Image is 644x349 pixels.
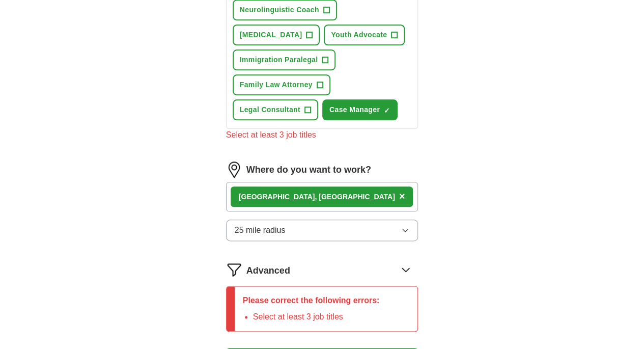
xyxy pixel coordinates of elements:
span: Case Manager [329,104,380,115]
button: × [399,189,405,204]
button: Youth Advocate [324,24,405,45]
div: , [GEOGRAPHIC_DATA] [239,192,395,202]
button: Family Law Attorney [233,74,330,95]
img: filter [226,261,242,278]
span: Legal Consultant [240,104,300,115]
span: Advanced [246,264,290,278]
span: Immigration Paralegal [240,55,318,65]
button: [MEDICAL_DATA] [233,24,320,45]
span: Family Law Attorney [240,79,313,90]
span: [MEDICAL_DATA] [240,30,302,40]
span: × [399,191,405,202]
li: Select at least 3 job titles [253,311,380,323]
span: 25 mile radius [235,224,286,236]
p: Please correct the following errors: [243,294,380,307]
button: Legal Consultant [233,99,318,120]
span: ✓ [384,106,390,115]
button: Case Manager✓ [322,99,398,120]
div: Select at least 3 job titles [226,129,418,141]
img: location.png [226,162,242,178]
strong: [GEOGRAPHIC_DATA] [239,193,315,201]
label: Where do you want to work? [246,163,371,177]
span: Youth Advocate [331,30,387,40]
button: Immigration Paralegal [233,49,336,70]
span: Neurolinguistic Coach [240,5,319,15]
button: 25 mile radius [226,220,418,241]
